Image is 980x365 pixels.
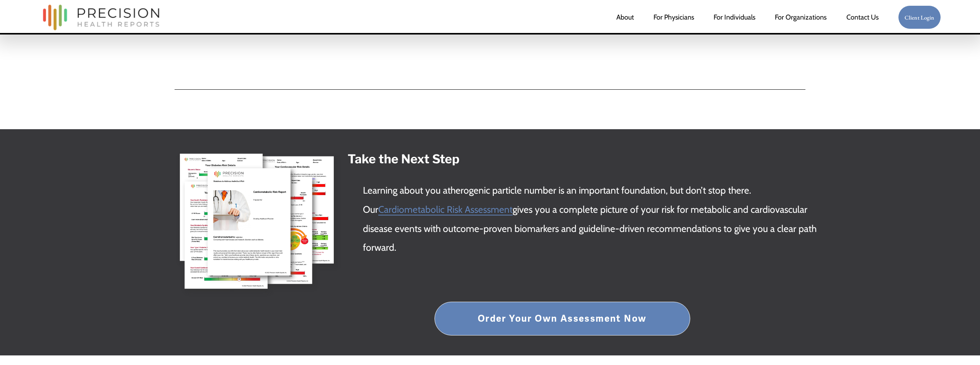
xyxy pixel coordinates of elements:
[616,10,634,25] a: About
[775,10,826,25] a: folder dropdown
[942,328,980,365] iframe: Chat Widget
[775,10,826,24] span: For Organizations
[348,151,459,166] strong: Take the Next Step
[434,302,690,335] a: Order Your Own Assessment Now
[39,1,163,34] img: Precision Health Reports
[378,204,513,215] a: Cardiometabolic Risk Assessment
[653,10,694,25] a: For Physicians
[363,181,819,257] p: Learning about you atherogenic particle number is an important foundation, but don’t stop there. ...
[714,10,755,25] a: For Individuals
[898,5,941,30] a: Client Login
[846,10,879,25] a: Contact Us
